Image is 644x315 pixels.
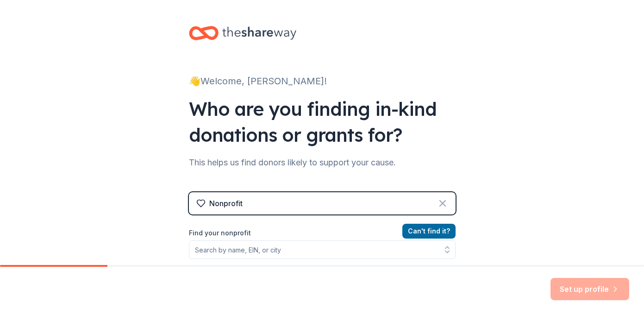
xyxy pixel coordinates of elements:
[402,224,456,239] button: Can't find it?
[189,155,456,170] div: This helps us find donors likely to support your cause.
[189,227,456,239] label: Find your nonprofit
[189,74,456,88] div: 👋 Welcome, [PERSON_NAME]!
[189,96,456,148] div: Who are you finding in-kind donations or grants for?
[189,240,456,259] input: Search by name, EIN, or city
[209,198,243,209] div: Nonprofit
